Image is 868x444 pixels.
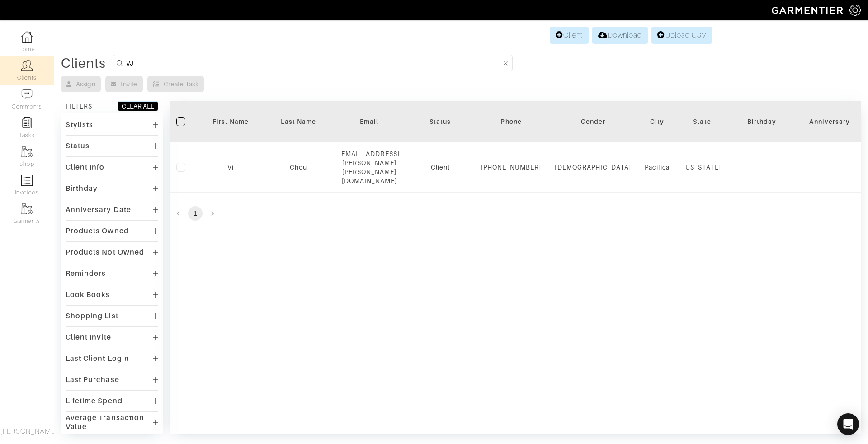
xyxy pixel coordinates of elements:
div: [DEMOGRAPHIC_DATA] [555,163,631,172]
div: Clients [61,59,106,68]
div: Anniversary [802,117,857,126]
div: Stylists [66,120,93,129]
img: clients-icon-6bae9207a08558b7cb47a8932f037763ab4055f8c8b6bfacd5dc20c3e0201464.png [21,60,33,71]
div: Last Purchase [66,375,119,384]
div: Gender [555,117,631,126]
div: Email [339,117,400,126]
div: Pacifica [645,163,669,172]
img: gear-icon-white-bd11855cb880d31180b6d7d6211b90ccbf57a29d726f0c71d8c61bd08dd39cc2.png [849,5,861,16]
img: dashboard-icon-dbcd8f5a0b271acd01030246c82b418ddd0df26cd7fceb0bd07c9910d44c42f6.png [21,31,33,43]
th: Toggle SortBy [406,101,474,142]
div: [PHONE_NUMBER] [481,163,542,172]
div: Average Transaction Value [66,413,153,431]
div: Look Books [66,290,110,299]
a: Upload CSV [651,27,712,44]
img: orders-icon-0abe47150d42831381b5fb84f609e132dff9fe21cb692f30cb5eec754e2cba89.png [21,175,33,186]
div: [EMAIL_ADDRESS][PERSON_NAME][PERSON_NAME][DOMAIN_NAME] [339,149,400,185]
div: Products Owned [66,227,129,236]
div: Reminders [66,269,106,278]
div: State [683,117,722,126]
div: Birthday [66,184,98,193]
button: page 1 [188,206,203,221]
button: CLEAR ALL [118,101,158,111]
img: garments-icon-b7da505a4dc4fd61783c78ac3ca0ef83fa9d6f193b1c9dc38574b1d14d53ca28.png [21,203,33,214]
div: Open Intercom Messenger [837,413,859,435]
th: Toggle SortBy [197,101,264,142]
th: Toggle SortBy [796,101,863,142]
div: Anniversary Date [66,205,131,214]
div: Products Not Owned [66,248,144,257]
a: Download [592,27,648,44]
th: Toggle SortBy [728,101,796,142]
img: comment-icon-a0a6a9ef722e966f86d9cbdc48e553b5cf19dbc54f86b18d962a5391bc8f6eb6.png [21,89,33,100]
img: garments-icon-b7da505a4dc4fd61783c78ac3ca0ef83fa9d6f193b1c9dc38574b1d14d53ca28.png [21,146,33,157]
img: garmentier-logo-header-white-b43fb05a5012e4ada735d5af1a66efaba907eab6374d6393d1fbf88cb4ef424d.png [767,2,849,18]
div: City [645,117,669,126]
a: Chou [290,164,307,171]
div: Client Info [66,163,105,172]
input: Search by name, email, phone, city, or state [126,57,501,69]
div: Status [66,142,90,151]
th: Toggle SortBy [264,101,332,142]
th: Toggle SortBy [548,101,638,142]
div: Phone [481,117,542,126]
nav: pagination navigation [170,206,861,221]
div: Lifetime Spend [66,397,123,406]
div: Last Client Login [66,354,129,363]
div: [US_STATE] [683,163,722,172]
div: Shopping List [66,312,118,321]
a: Vi [227,164,234,171]
div: CLEAR ALL [122,102,154,111]
div: Last Name [271,117,325,126]
img: reminder-icon-8004d30b9f0a5d33ae49ab947aed9ed385cf756f9e5892f1edd6e32f2345188e.png [21,117,33,128]
div: Status [413,117,467,126]
div: Birthday [735,117,789,126]
div: FILTERS [66,102,92,111]
div: Client Invite [66,333,111,342]
div: First Name [203,117,258,126]
a: Client [550,27,589,44]
div: Client [413,163,467,172]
